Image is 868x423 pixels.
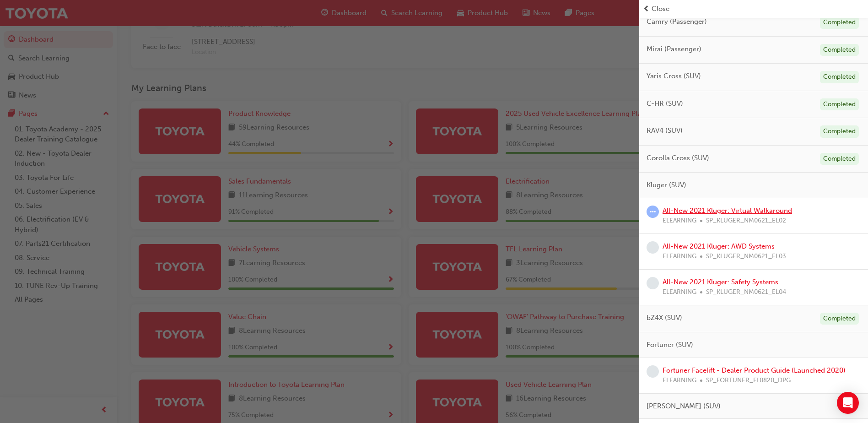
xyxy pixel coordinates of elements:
[647,98,683,109] span: C-HR (SUV)
[663,251,696,262] span: ELEARNING
[647,180,686,190] span: Kluger (SUV)
[663,206,792,215] a: All-New 2021 Kluger: Virtual Walkaround
[706,375,791,386] span: SP_FORTUNER_FL0820_DPG
[820,153,859,165] div: Completed
[647,206,659,218] span: learningRecordVerb_ATTEMPT-icon
[647,365,659,378] span: learningRecordVerb_NONE-icon
[820,44,859,56] div: Completed
[820,71,859,83] div: Completed
[706,251,786,262] span: SP_KLUGER_NM0621_EL03
[663,216,696,226] span: ELEARNING
[647,241,659,254] span: learningRecordVerb_NONE-icon
[837,392,859,414] div: Open Intercom Messenger
[647,44,701,54] span: Mirai (Passenger)
[820,313,859,325] div: Completed
[647,313,682,323] span: bZ4X (SUV)
[663,287,696,298] span: ELEARNING
[706,216,786,226] span: SP_KLUGER_NM0621_EL02
[820,125,859,138] div: Completed
[643,4,650,14] span: prev-icon
[647,71,701,81] span: Yaris Cross (SUV)
[663,242,775,250] a: All-New 2021 Kluger: AWD Systems
[647,340,693,350] span: Fortuner (SUV)
[706,287,786,298] span: SP_KLUGER_NM0621_EL04
[820,16,859,29] div: Completed
[647,401,721,412] span: [PERSON_NAME] (SUV)
[663,278,778,286] a: All-New 2021 Kluger: Safety Systems
[820,98,859,111] div: Completed
[647,277,659,289] span: learningRecordVerb_NONE-icon
[647,125,683,136] span: RAV4 (SUV)
[663,375,696,386] span: ELEARNING
[647,153,709,163] span: Corolla Cross (SUV)
[652,4,669,14] span: Close
[643,4,864,14] button: prev-iconClose
[663,366,846,374] a: Fortuner Facelift - Dealer Product Guide (Launched 2020)
[647,16,707,27] span: Camry (Passenger)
